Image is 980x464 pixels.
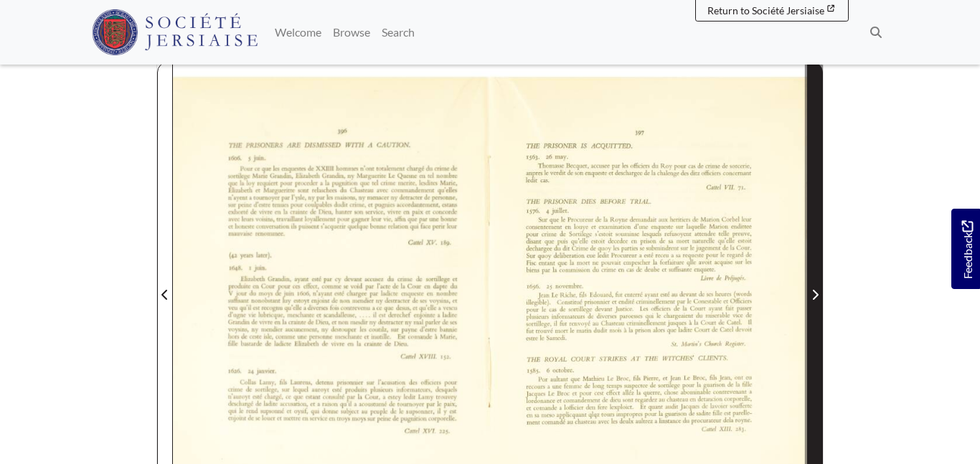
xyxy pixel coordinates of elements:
[951,209,980,289] a: Would you like to provide feedback?
[327,18,376,47] a: Browse
[269,18,327,47] a: Welcome
[376,18,420,47] a: Search
[92,6,258,59] a: Société Jersiaise logo
[92,9,258,55] img: Société Jersiaise
[707,4,824,16] span: Return to Société Jersiaise
[958,221,976,279] span: Feedback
